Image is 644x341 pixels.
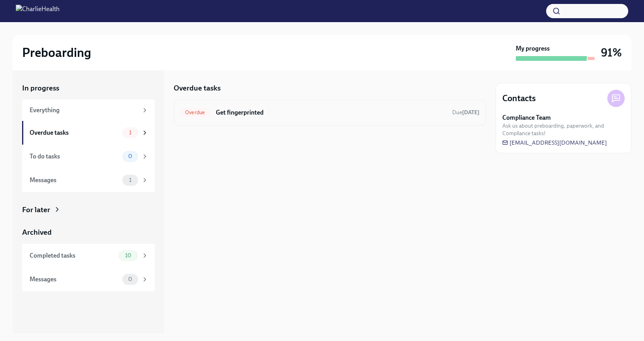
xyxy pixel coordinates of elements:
span: 0 [124,153,137,159]
a: Everything [22,100,155,121]
div: To do tasks [30,152,119,161]
a: OverdueGet fingerprintedDue[DATE] [180,106,479,119]
div: Everything [30,106,138,115]
h4: Contacts [502,92,536,104]
h2: Preboarding [22,45,91,60]
a: Overdue tasks1 [22,121,155,145]
strong: [DATE] [462,109,479,116]
div: Messages [30,176,119,185]
img: CharlieHealth [16,5,60,17]
a: Messages1 [22,168,155,192]
a: For later [22,205,155,215]
h6: Get fingerprinted [216,108,446,117]
span: August 25th, 2025 09:00 [452,109,479,116]
div: Messages [30,275,119,284]
span: 1 [124,130,136,136]
a: [EMAIL_ADDRESS][DOMAIN_NAME] [502,139,607,147]
strong: My progress [516,44,550,53]
a: Messages0 [22,268,155,291]
span: 10 [120,252,136,258]
a: Archived [22,227,155,237]
a: Completed tasks10 [22,244,155,268]
span: 1 [124,177,136,183]
strong: Compliance Team [502,113,551,122]
div: For later [22,205,50,215]
a: To do tasks0 [22,145,155,168]
h3: 91% [601,45,622,60]
div: Overdue tasks [30,128,119,137]
a: In progress [22,83,155,93]
span: Ask us about preboarding, paperwork, and Compliance tasks! [502,122,625,137]
div: Completed tasks [30,251,115,260]
span: Due [452,109,479,116]
span: Overdue [180,109,210,115]
h5: Overdue tasks [174,83,221,93]
span: 0 [124,276,137,282]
